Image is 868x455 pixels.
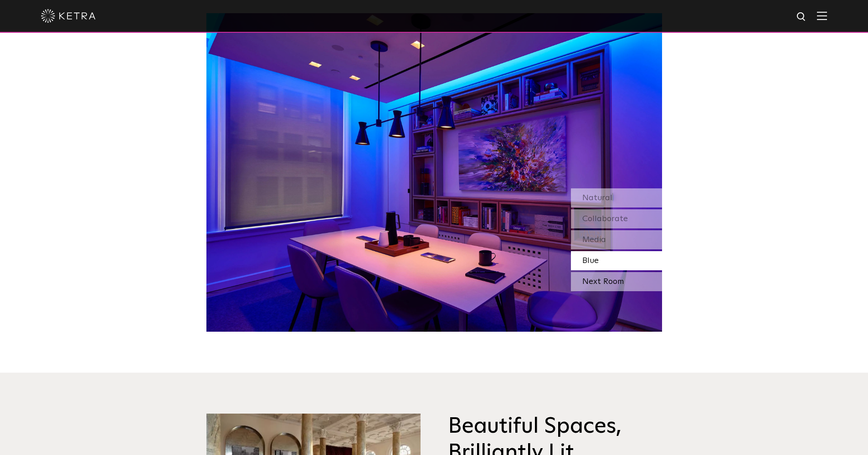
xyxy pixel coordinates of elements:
span: Blue [582,257,599,265]
div: Next Room [571,272,662,291]
img: Hamburger%20Nav.svg [817,11,827,20]
img: SS-Desktop-CEC-02 [206,13,662,332]
img: search icon [796,11,807,23]
img: ketra-logo-2019-white [41,9,96,23]
span: Collaborate [582,215,628,223]
span: Natural [582,194,612,202]
span: Media [582,236,606,244]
